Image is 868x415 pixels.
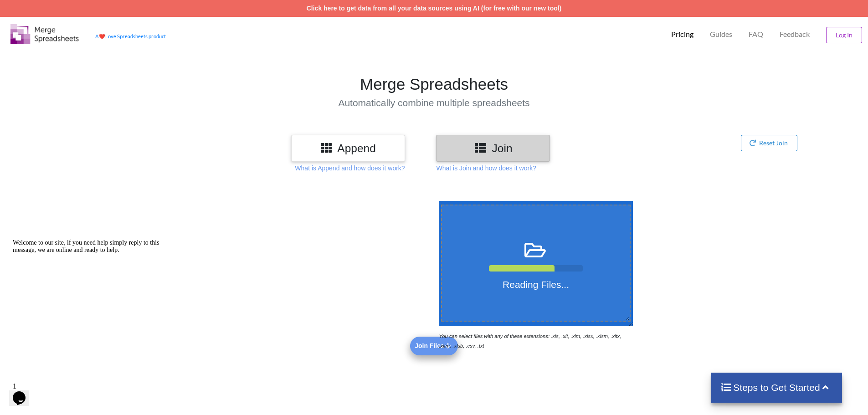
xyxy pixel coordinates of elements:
iframe: chat widget [9,379,38,406]
h3: Append [298,142,398,155]
h4: Reading Files... [442,279,630,290]
img: Logo.png [10,24,79,44]
h4: Steps to Get Started [720,382,833,393]
a: AheartLove Spreadsheets product [95,33,166,39]
p: Pricing [671,30,693,39]
span: Welcome to our site, if you need help simply reply to this message, we are online and ready to help. [4,4,150,18]
i: You can select files with any of these extensions: .xls, .xlt, .xlm, .xlsx, .xlsm, .xltx, .xltm, ... [439,333,621,348]
h3: Join [443,142,543,155]
span: heart [99,33,105,39]
span: Feedback [780,31,810,38]
p: FAQ [749,30,763,39]
div: Welcome to our site, if you need help simply reply to this message, we are online and ready to help. [4,4,168,18]
p: What is Append and how does it work? [295,164,405,173]
p: Guides [710,30,732,39]
p: What is Join and how does it work? [436,164,536,173]
button: Reset Join [741,135,798,151]
iframe: chat widget [9,236,173,374]
a: Click here to get data from all your data sources using AI (for free with our new tool) [307,5,562,12]
button: Log In [826,27,862,43]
